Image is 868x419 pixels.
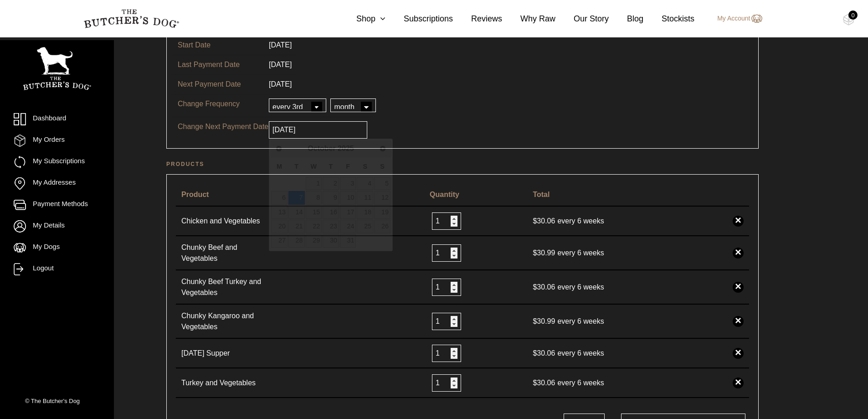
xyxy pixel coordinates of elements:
[379,145,386,152] span: Next
[374,220,390,233] a: 26
[288,191,305,204] a: 7
[306,206,322,219] a: 15
[306,177,322,190] a: 1
[533,317,557,325] span: 30.99
[733,216,744,227] a: ×
[323,234,339,248] a: 30
[181,310,272,332] a: Chunky Kangaroo and Vegetables
[733,378,744,388] a: ×
[533,249,537,257] span: $
[14,242,100,254] a: My Dogs
[533,349,537,357] span: $
[533,379,557,387] span: 30.06
[263,55,297,74] td: [DATE]
[172,74,263,94] td: Next Payment Date
[380,163,385,170] span: Sunday
[357,206,373,219] a: 18
[733,348,744,359] a: ×
[23,47,91,90] img: TBD_Portrait_Logo_White.png
[340,234,356,248] a: 31
[294,163,298,170] span: Tuesday
[527,368,727,398] td: every 6 weeks
[308,145,335,152] span: October
[843,14,854,26] img: TBD_Cart-Empty.png
[357,177,373,190] a: 4
[176,184,424,207] th: Product
[533,217,557,225] span: 30.06
[288,234,305,248] a: 28
[533,283,537,291] span: $
[306,191,322,204] a: 8
[643,13,694,25] a: Stockists
[271,220,288,233] a: 20
[181,378,272,388] a: Turkey and Vegetables
[527,305,727,339] td: every 6 weeks
[288,220,305,233] a: 21
[288,206,305,219] a: 14
[14,199,100,211] a: Payment Methods
[263,74,297,94] td: [DATE]
[14,177,100,190] a: My Addresses
[374,206,390,219] a: 19
[374,191,390,204] a: 12
[733,316,744,327] a: ×
[363,163,367,170] span: Saturday
[609,13,643,25] a: Blog
[527,236,727,270] td: every 6 weeks
[533,379,537,387] span: $
[323,177,339,190] a: 2
[357,191,373,204] a: 11
[527,270,727,305] td: every 6 weeks
[357,220,373,233] a: 25
[14,134,100,147] a: My Orders
[533,249,557,257] span: 30.99
[527,184,727,207] th: Total
[181,276,272,298] a: Chunky Beef Turkey and Vegetables
[527,339,727,368] td: every 6 weeks
[424,184,527,207] th: Quantity
[181,216,272,227] a: Chicken and Vegetables
[306,234,322,248] a: 29
[323,206,339,219] a: 16
[306,220,322,233] a: 22
[340,191,356,204] a: 10
[533,283,557,291] span: 30.06
[533,349,557,357] span: 30.06
[346,163,350,170] span: Friday
[178,121,269,132] p: Change Next Payment Date
[338,13,385,25] a: Shop
[271,234,288,248] a: 27
[533,217,537,225] span: $
[502,13,555,25] a: Why Raw
[527,207,727,236] td: every 6 weeks
[181,348,272,359] a: [DATE] Supper
[172,35,263,55] td: Start Date
[172,55,263,74] td: Last Payment Date
[385,13,453,25] a: Subscriptions
[275,145,282,152] span: Previous
[848,10,858,20] div: 0
[277,163,282,170] span: Monday
[323,191,339,204] a: 9
[376,142,390,155] a: Next
[271,191,288,204] a: 6
[340,220,356,233] a: 24
[374,177,390,190] a: 5
[272,142,285,155] a: Previous
[338,145,354,152] span: 2025
[181,242,272,264] a: Chunky Beef and Vegetables
[178,98,269,109] p: Change Frequency
[453,13,502,25] a: Reviews
[14,263,100,275] a: Logout
[733,282,744,293] a: ×
[263,35,297,55] td: [DATE]
[708,13,762,24] a: My Account
[533,317,537,325] span: $
[733,248,744,259] a: ×
[340,177,356,190] a: 3
[271,206,288,219] a: 13
[14,156,100,168] a: My Subscriptions
[323,220,339,233] a: 23
[329,163,333,170] span: Thursday
[166,160,759,169] h2: Products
